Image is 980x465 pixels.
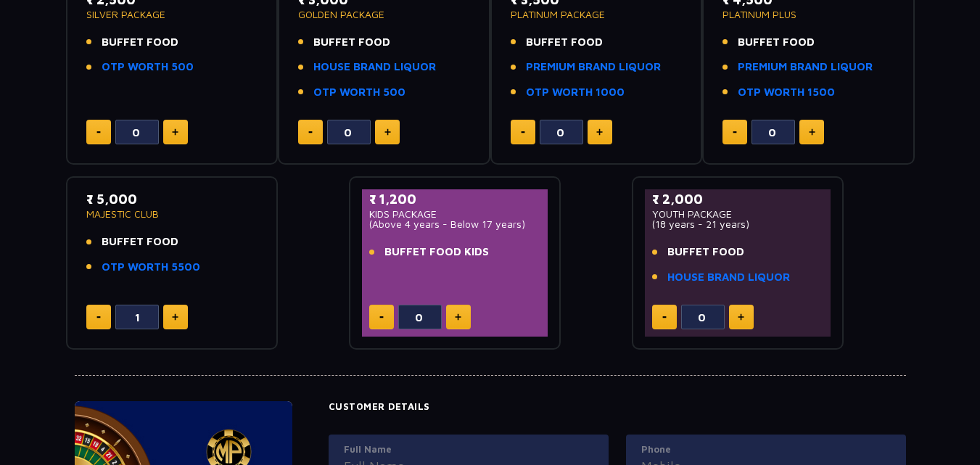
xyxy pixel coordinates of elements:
[329,401,906,413] h4: Customer Details
[667,269,790,286] a: HOUSE BRAND LIQUOR
[298,9,470,20] p: GOLDEN PACKAGE
[384,244,489,260] span: BUFFET FOOD KIDS
[455,313,461,321] img: plus
[511,9,683,20] p: PLATINUM PACKAGE
[733,131,737,133] img: minus
[313,84,405,101] a: OTP WORTH 500
[96,316,101,318] img: minus
[379,316,384,318] img: minus
[722,9,894,20] p: PLATINUM PLUS
[86,209,258,219] p: MAJESTIC CLUB
[662,316,667,318] img: minus
[738,84,835,101] a: OTP WORTH 1500
[652,209,824,219] p: YOUTH PACKAGE
[172,313,178,321] img: plus
[809,128,815,136] img: plus
[596,128,603,136] img: plus
[369,219,541,229] p: (Above 4 years - Below 17 years)
[641,443,891,457] label: Phone
[86,9,258,20] p: SILVER PACKAGE
[102,59,194,75] a: OTP WORTH 500
[667,244,744,260] span: BUFFET FOOD
[652,189,824,209] p: ₹ 2,000
[313,59,436,75] a: HOUSE BRAND LIQUOR
[738,59,873,75] a: PREMIUM BRAND LIQUOR
[344,443,593,457] label: Full Name
[313,34,390,51] span: BUFFET FOOD
[738,34,815,51] span: BUFFET FOOD
[369,209,541,219] p: KIDS PACKAGE
[102,259,200,276] a: OTP WORTH 5500
[384,128,391,136] img: plus
[172,128,178,136] img: plus
[102,34,178,51] span: BUFFET FOOD
[86,189,258,209] p: ₹ 5,000
[96,131,101,133] img: minus
[369,189,541,209] p: ₹ 1,200
[526,59,661,75] a: PREMIUM BRAND LIQUOR
[102,234,178,250] span: BUFFET FOOD
[738,313,744,321] img: plus
[526,84,625,101] a: OTP WORTH 1000
[308,131,313,133] img: minus
[521,131,525,133] img: minus
[526,34,603,51] span: BUFFET FOOD
[652,219,824,229] p: (18 years - 21 years)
